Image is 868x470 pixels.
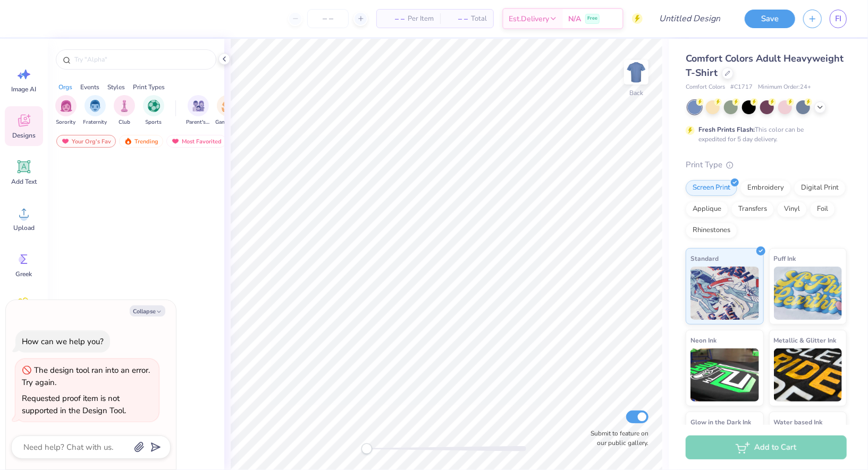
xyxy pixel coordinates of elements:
img: trending.gif [124,138,132,145]
div: Screen Print [686,180,737,196]
strong: Fresh Prints Flash: [698,125,755,134]
button: filter button [55,95,77,126]
input: – – [307,9,349,28]
div: Back [629,88,643,98]
span: Est. Delivery [509,13,549,24]
span: – – [446,13,468,24]
button: filter button [83,95,107,126]
div: Transfers [731,201,774,217]
span: Fraternity [83,118,107,126]
span: FI [835,13,841,25]
img: Puff Ink [774,267,842,320]
label: Submit to feature on our public gallery. [585,429,648,448]
button: filter button [114,95,135,126]
span: Sorority [56,118,76,126]
div: Orgs [58,82,72,92]
span: Image AI [12,85,37,93]
span: Sports [146,118,162,126]
div: filter for Game Day [215,95,240,126]
div: filter for Sports [143,95,164,126]
span: Designs [12,131,36,140]
span: Upload [13,224,35,232]
div: Embroidery [740,180,791,196]
div: filter for Fraternity [83,95,107,126]
span: Neon Ink [690,335,717,346]
div: Vinyl [777,201,807,217]
img: Club Image [119,100,130,112]
img: Neon Ink [690,348,759,401]
button: filter button [215,95,240,126]
span: Minimum Order: 24 + [758,83,811,92]
div: filter for Sorority [55,95,77,126]
span: Comfort Colors Adult Heavyweight T-Shirt [686,52,844,79]
img: Parent's Weekend Image [192,100,205,112]
span: N/A [568,13,581,24]
div: The design tool ran into an error. Try again. [22,365,150,388]
span: Metallic & Glitter Ink [774,335,837,346]
a: FI [830,10,847,28]
img: Sorority Image [60,100,72,112]
div: Print Types [133,82,165,92]
span: Total [471,13,487,24]
span: # C1717 [730,83,753,92]
div: Foil [810,201,835,217]
button: Collapse [130,305,165,317]
img: Standard [690,267,759,320]
img: most_fav.gif [171,138,180,145]
span: – – [383,13,404,24]
button: filter button [143,95,164,126]
span: Game Day [215,118,240,126]
div: Requested proof item is not supported in the Design Tool. [22,393,126,416]
span: Per Item [408,13,434,24]
span: Add Text [11,177,37,186]
span: Parent's Weekend [186,118,210,126]
div: Your Org's Fav [56,135,116,148]
div: This color can be expedited for 5 day delivery. [698,125,829,144]
div: Trending [119,135,163,148]
button: Save [745,10,795,28]
div: Accessibility label [361,443,372,454]
button: filter button [186,95,210,126]
div: Digital Print [794,180,846,196]
img: Back [626,62,647,83]
div: Events [80,82,99,92]
img: Game Day Image [222,100,234,112]
img: Sports Image [148,100,160,112]
span: Comfort Colors [686,83,725,92]
div: filter for Club [114,95,135,126]
span: Puff Ink [774,253,796,264]
div: How can we help you? [22,336,104,347]
img: Fraternity Image [89,100,101,112]
img: most_fav.gif [61,138,70,145]
input: Try "Alpha" [73,54,209,65]
div: filter for Parent's Weekend [186,95,210,126]
span: Water based Ink [774,416,823,428]
img: Metallic & Glitter Ink [774,348,842,401]
div: Most Favorited [166,135,226,148]
div: Rhinestones [686,223,737,238]
span: Greek [16,270,32,278]
span: Club [119,118,130,126]
span: Standard [690,253,719,264]
div: Applique [686,201,728,217]
div: Print Type [686,159,847,171]
div: Styles [107,82,125,92]
span: Free [587,15,597,22]
input: Untitled Design [651,8,729,29]
span: Glow in the Dark Ink [690,416,751,428]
